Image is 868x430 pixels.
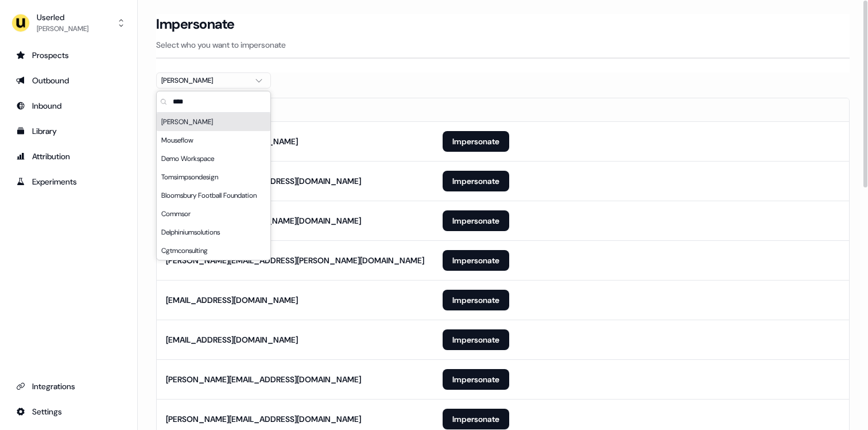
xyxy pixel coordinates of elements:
div: Mouseflow [157,131,270,149]
a: Go to experiments [9,172,128,191]
a: Go to outbound experience [9,71,128,90]
div: Tomsimpsondesign [157,168,270,186]
div: Cgtmconsulting [157,241,270,260]
div: [PERSON_NAME][EMAIL_ADDRESS][DOMAIN_NAME] [166,413,361,425]
div: Library [16,125,121,137]
p: Select who you want to impersonate [156,39,850,51]
div: [PERSON_NAME] [157,113,270,131]
div: Integrations [16,381,121,392]
h3: Impersonate [156,16,235,33]
div: Bloomsbury Football Foundation [157,186,270,205]
button: Impersonate [443,131,509,152]
button: Impersonate [443,171,509,191]
div: [PERSON_NAME] [37,23,88,34]
div: Delphiniumsolutions [157,223,270,241]
button: Impersonate [443,409,509,429]
div: Settings [16,406,121,417]
div: [PERSON_NAME] [161,75,247,86]
div: Userled [37,11,88,23]
div: [EMAIL_ADDRESS][DOMAIN_NAME] [166,334,298,345]
div: [PERSON_NAME][EMAIL_ADDRESS][PERSON_NAME][DOMAIN_NAME] [166,255,424,266]
button: Impersonate [443,369,509,390]
div: [EMAIL_ADDRESS][DOMAIN_NAME] [166,294,298,306]
a: Go to prospects [9,46,128,64]
button: [PERSON_NAME] [156,72,271,89]
a: Go to attribution [9,147,128,166]
div: Prospects [16,49,121,61]
button: Impersonate [443,250,509,271]
a: Go to templates [9,122,128,140]
div: Commsor [157,205,270,223]
a: Go to integrations [9,377,128,396]
button: Impersonate [443,210,509,231]
div: Inbound [16,100,121,112]
button: Userled[PERSON_NAME] [9,9,128,37]
div: Demo Workspace [157,149,270,168]
div: [PERSON_NAME][EMAIL_ADDRESS][DOMAIN_NAME] [166,374,361,385]
div: Suggestions [157,113,270,260]
a: Go to integrations [9,402,128,421]
th: Email [157,98,433,121]
div: Attribution [16,151,121,162]
a: Go to Inbound [9,97,128,115]
button: Impersonate [443,329,509,350]
button: Impersonate [443,290,509,310]
div: Outbound [16,75,121,86]
div: Experiments [16,176,121,187]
